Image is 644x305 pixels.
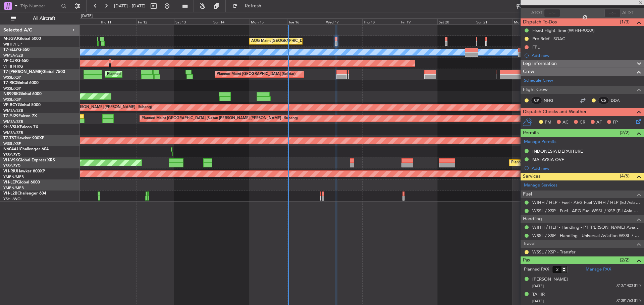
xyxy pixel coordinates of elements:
[3,48,18,52] span: T7-ELLY
[513,18,550,24] div: Mon 22
[3,169,45,173] a: VH-RIUHawker 800XP
[620,172,630,179] span: (4/5)
[3,70,42,74] span: T7-[PERSON_NAME]
[3,136,44,140] a: T7-TSTHawker 900XP
[598,97,609,104] div: CS
[586,266,611,273] a: Manage PAX
[532,299,544,304] span: [DATE]
[611,97,626,103] a: DDA
[3,114,18,118] span: T7-PJ29
[3,163,20,168] a: YSSY/SYD
[532,208,641,214] a: WSSL / XSP - Fuel - AEG Fuel WSSL / XSP (EJ Asia Only)
[3,180,40,184] a: VH-LEPGlobal 6000
[400,18,437,24] div: Fri 19
[613,119,618,126] span: FP
[620,129,630,136] span: (2/2)
[3,92,42,96] a: N8998KGlobal 6000
[362,18,400,24] div: Thu 18
[3,185,24,190] a: YMEN/MEB
[532,291,545,298] div: TAHIR
[3,125,20,129] span: 9H-VSLK
[532,44,540,50] div: FPL
[523,240,535,248] span: Travel
[325,18,362,24] div: Wed 17
[3,119,23,124] a: WMSA/SZB
[3,130,23,135] a: WMSA/SZB
[81,13,93,19] div: [DATE]
[114,3,146,9] span: [DATE] - [DATE]
[3,81,16,85] span: T7-RIC
[532,148,583,154] div: INDONESIA DEPARTURE
[544,97,559,103] a: NHG
[596,119,602,126] span: AF
[3,180,17,184] span: VH-LEP
[616,283,641,289] span: X1371423 (PP)
[217,69,296,79] div: Planned Maint [GEOGRAPHIC_DATA] (Seletar)
[7,13,73,24] button: All Aircraft
[3,114,37,118] a: T7-PJ29Falcon 7X
[532,53,641,58] div: Add new
[620,18,630,25] span: (1/3)
[532,157,564,162] div: MALAYSIA OVF
[3,152,20,157] a: YSSY/SYD
[524,77,553,84] a: Schedule Crew
[622,10,633,16] span: ALDT
[3,136,16,140] span: T7-TST
[3,192,17,196] span: VH-L2B
[3,169,17,173] span: VH-RIU
[524,182,557,189] a: Manage Services
[3,147,20,151] span: N604AU
[239,4,267,8] span: Refresh
[532,200,641,205] a: WIHH / HLP - Fuel - AEG Fuel WIHH / HLP (EJ Asia Only)
[523,108,587,116] span: Dispatch Checks and Weather
[532,27,595,33] div: Fixed Flight Time (WIHH-XXXX)
[532,224,641,230] a: WIHH / HLP - Handling - PT [PERSON_NAME] Aviasi WIHH / HLP
[287,18,325,24] div: Tue 16
[475,18,513,24] div: Sun 21
[3,103,18,107] span: VP-BCY
[524,266,549,273] label: Planned PAX
[523,173,540,180] span: Services
[3,64,23,69] a: VHHH/HKG
[523,190,532,198] span: Fuel
[531,97,542,104] div: CP
[3,141,21,146] a: WSSL/XSP
[20,1,59,11] input: Trip Number
[3,108,23,113] a: WMSA/SZB
[3,158,55,162] a: VH-VSKGlobal Express XRS
[107,69,173,79] div: Planned Maint Dubai (Al Maktoum Intl)
[562,119,569,126] span: AC
[616,298,641,304] span: X1381763 (PP)
[3,53,23,58] a: WMSA/SZB
[3,42,22,47] a: WIHH/HLP
[3,147,49,151] a: N604AUChallenger 604
[3,75,21,80] a: WSSL/XSP
[532,233,641,238] a: WSSL / XSP - Handling - Universal Aviation WSSL / XSP
[142,113,298,124] div: Planned Maint [GEOGRAPHIC_DATA] (Sultan [PERSON_NAME] [PERSON_NAME] - Subang)
[620,256,630,263] span: (2/2)
[532,36,565,42] div: Pre-Brief - SGAC
[3,103,41,107] a: VP-BCYGlobal 5000
[545,119,551,126] span: PM
[61,18,99,24] div: Wed 10
[212,18,250,24] div: Sun 14
[3,97,21,102] a: WSSL/XSP
[250,18,287,24] div: Mon 15
[251,36,330,46] div: AOG Maint [GEOGRAPHIC_DATA] (Halim Intl)
[3,158,18,162] span: VH-VSK
[532,276,568,283] div: [PERSON_NAME]
[229,1,269,11] button: Refresh
[3,81,39,85] a: T7-RICGlobal 6000
[511,158,589,168] div: Planned Maint Sydney ([PERSON_NAME] Intl)
[531,10,542,16] span: ATOT
[3,37,41,41] a: M-JGVJGlobal 5000
[17,16,71,21] span: All Aircraft
[174,18,212,24] div: Sat 13
[523,256,530,264] span: Pax
[137,18,174,24] div: Fri 12
[3,192,46,196] a: VH-L2BChallenger 604
[532,249,576,255] a: WSSL / XSP - Transfer
[437,18,475,24] div: Sat 20
[580,119,585,126] span: CR
[3,197,22,202] a: YSHL/WOL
